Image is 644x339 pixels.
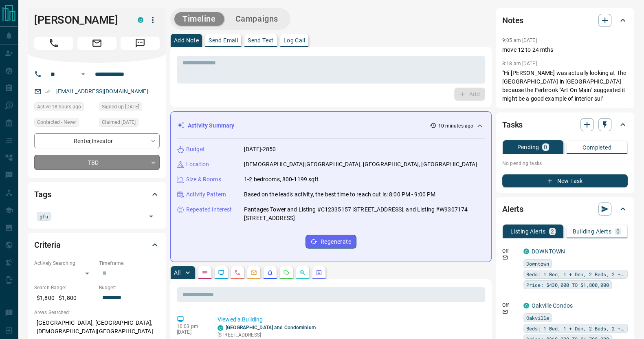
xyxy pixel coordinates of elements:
[526,324,625,332] span: Beds: 1 Bed, 1 + Den, 2 Beds, 2 + Den OR 3 Or More
[34,37,73,50] span: Call
[244,205,485,222] p: Pantages Tower and Listing #C12335157 [STREET_ADDRESS], and Listing #W9307174 [STREET_ADDRESS]
[99,284,160,291] p: Budget:
[209,37,238,43] p: Send Email
[34,102,95,114] div: Thu Aug 14 2025
[438,122,473,130] p: 10 minutes ago
[34,155,160,170] div: TBD
[227,12,286,26] button: Campaigns
[267,269,273,276] svg: Listing Alerts
[251,269,257,276] svg: Emails
[523,249,529,254] div: condos.ca
[502,115,628,134] div: Tasks
[502,157,628,169] p: No pending tasks
[177,118,485,133] div: Activity Summary10 minutes ago
[34,133,160,148] div: Renter , Investor
[517,144,539,150] p: Pending
[34,291,95,305] p: $1,800 - $1,800
[573,229,611,234] p: Building Alerts
[582,145,611,150] p: Completed
[532,248,565,255] a: DOWNTOWN
[526,260,549,268] span: Downtown
[186,145,205,154] p: Budget
[502,61,537,66] p: 8:18 am [DATE]
[526,270,625,278] span: Beds: 1 Bed, 1 + Den, 2 Beds, 2 + Den OR 3 Or More
[244,145,276,154] p: [DATE]-2850
[616,229,620,234] p: 0
[202,269,208,276] svg: Notes
[502,309,508,315] svg: Email
[77,37,116,50] span: Email
[502,37,537,43] p: 9:05 am [DATE]
[526,281,609,289] span: Price: $430,000 TO $1,800,000
[218,331,316,339] p: [STREET_ADDRESS]
[502,14,523,27] h2: Notes
[186,175,221,184] p: Size & Rooms
[283,269,290,276] svg: Requests
[37,103,81,111] span: Active 18 hours ago
[45,89,51,95] svg: Email Verified
[551,229,554,234] p: 2
[316,269,322,276] svg: Agent Actions
[102,103,139,111] span: Signed up [DATE]
[502,199,628,219] div: Alerts
[34,185,160,204] div: Tags
[299,269,306,276] svg: Opportunities
[234,269,241,276] svg: Calls
[244,190,435,199] p: Based on the lead's activity, the best time to reach out is: 8:00 PM - 9:00 PM
[502,203,523,216] h2: Alerts
[218,269,224,276] svg: Lead Browsing Activity
[78,69,88,79] button: Open
[174,12,224,26] button: Timeline
[34,316,160,338] p: [GEOGRAPHIC_DATA], [GEOGRAPHIC_DATA], [DEMOGRAPHIC_DATA][GEOGRAPHIC_DATA]
[177,324,205,329] p: 10:03 pm
[532,302,573,309] a: Oakville Condos
[502,302,519,309] p: Off
[186,205,232,214] p: Repeated Interest
[502,11,628,30] div: Notes
[502,69,628,103] p: "Hi [PERSON_NAME] was actually looking at The [GEOGRAPHIC_DATA] in [GEOGRAPHIC_DATA] because the ...
[284,37,305,43] p: Log Call
[186,160,209,169] p: Location
[34,284,95,291] p: Search Range:
[502,255,508,260] svg: Email
[138,17,143,23] div: condos.ca
[544,144,547,150] p: 0
[502,118,523,131] h2: Tasks
[37,118,76,126] span: Contacted - Never
[218,325,223,331] div: condos.ca
[34,238,61,251] h2: Criteria
[523,303,529,308] div: condos.ca
[34,13,125,26] h1: [PERSON_NAME]
[145,211,157,222] button: Open
[56,88,148,95] a: [EMAIL_ADDRESS][DOMAIN_NAME]
[502,46,628,54] p: move 12 to 24 mths
[99,118,160,129] div: Tue Aug 29 2023
[102,118,136,126] span: Claimed [DATE]
[34,235,160,255] div: Criteria
[226,325,316,330] a: [GEOGRAPHIC_DATA] and Condominium
[502,247,519,255] p: Off
[174,270,180,275] p: All
[218,315,482,324] p: Viewed a Building
[502,174,628,187] button: New Task
[34,188,51,201] h2: Tags
[510,229,546,234] p: Listing Alerts
[99,102,160,114] div: Thu Jun 01 2017
[186,190,226,199] p: Activity Pattern
[99,260,160,267] p: Timeframe:
[40,212,48,220] span: gfu
[526,314,549,322] span: Oakville
[244,160,477,169] p: [DEMOGRAPHIC_DATA][GEOGRAPHIC_DATA], [GEOGRAPHIC_DATA], [GEOGRAPHIC_DATA]
[248,37,274,43] p: Send Text
[34,260,95,267] p: Actively Searching:
[174,37,199,43] p: Add Note
[306,235,356,249] button: Regenerate
[188,121,234,130] p: Activity Summary
[244,175,319,184] p: 1-2 bedrooms, 800-1199 sqft
[34,309,160,316] p: Areas Searched:
[177,329,205,335] p: [DATE]
[121,37,160,50] span: Message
